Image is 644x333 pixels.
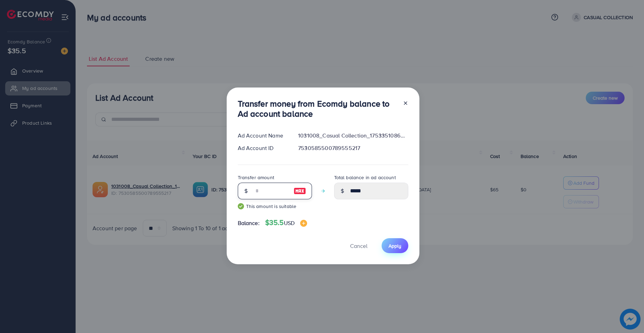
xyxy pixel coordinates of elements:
[232,144,293,152] div: Ad Account ID
[265,218,307,227] h4: $35.5
[389,242,401,249] span: Apply
[238,99,397,119] h3: Transfer money from Ecomdy balance to Ad account balance
[294,187,306,195] img: image
[350,242,367,250] span: Cancel
[238,219,260,227] span: Balance:
[238,203,244,209] img: guide
[334,174,396,181] label: Total balance in ad account
[232,132,293,140] div: Ad Account Name
[238,174,274,181] label: Transfer amount
[293,144,414,152] div: 7530585500789555217
[293,132,414,140] div: 1031008_Casual Collection_1753351086645
[300,220,307,227] img: image
[382,238,408,253] button: Apply
[284,219,295,227] span: USD
[341,238,376,253] button: Cancel
[238,203,312,210] small: This amount is suitable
